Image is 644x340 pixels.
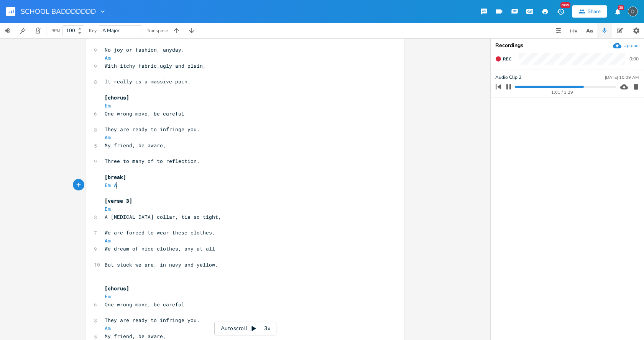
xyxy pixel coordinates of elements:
[51,29,60,33] div: BPM
[495,43,639,48] div: Recordings
[503,56,511,62] span: Rec
[105,333,166,340] span: My friend, be aware,
[572,5,607,18] button: Share
[623,42,639,49] div: Upload
[260,322,274,335] div: 3x
[610,5,625,18] button: 20
[509,90,616,94] div: 1:01 / 1:29
[147,28,168,33] div: Transpose
[105,62,206,69] span: With itchy fabric,ugly and plain,
[105,174,126,181] span: [break]
[89,28,97,33] div: Key
[105,46,184,53] span: No joy or fashion, anyday.
[105,293,111,300] span: Em
[105,301,184,308] span: One wrong move, be careful
[618,5,624,10] div: 20
[588,8,601,15] div: Share
[105,182,111,189] span: Em
[560,2,570,8] div: New
[105,102,111,109] span: Em
[492,53,514,65] button: Rec
[105,237,111,244] span: Am
[105,197,132,204] span: [verse 3]
[628,7,638,16] img: Dave McNamara
[105,126,200,133] span: They are ready to infringe you.
[105,205,111,212] span: Em
[495,74,521,81] span: Audio Clip 2
[105,261,218,268] span: But stuck we are, in navy and yellow.
[214,322,276,335] div: Autoscroll
[102,27,120,34] span: A Major
[105,54,111,61] span: Am
[105,229,215,236] span: We are forced to wear these clothes.
[105,245,215,252] span: We dream of nice clothes, any at all
[105,317,200,324] span: They are ready to infringe you.
[105,285,129,292] span: [chorus]
[605,75,639,80] div: [DATE] 10:09 AM
[629,57,639,61] div: 0:00
[105,142,166,149] span: My friend, be aware,
[105,110,184,117] span: One wrong move, be careful
[105,94,129,101] span: [chorus]
[114,182,117,189] span: A
[105,158,200,164] span: Three to many of to reflection.
[21,8,96,15] span: SCHOOL BADDDDDDD
[105,78,191,85] span: It really is a massive pain.
[613,41,639,50] button: Upload
[105,325,111,332] span: Am
[553,5,568,18] button: New
[105,134,111,141] span: Am
[105,213,221,220] span: A [MEDICAL_DATA] collar, tie so tight,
